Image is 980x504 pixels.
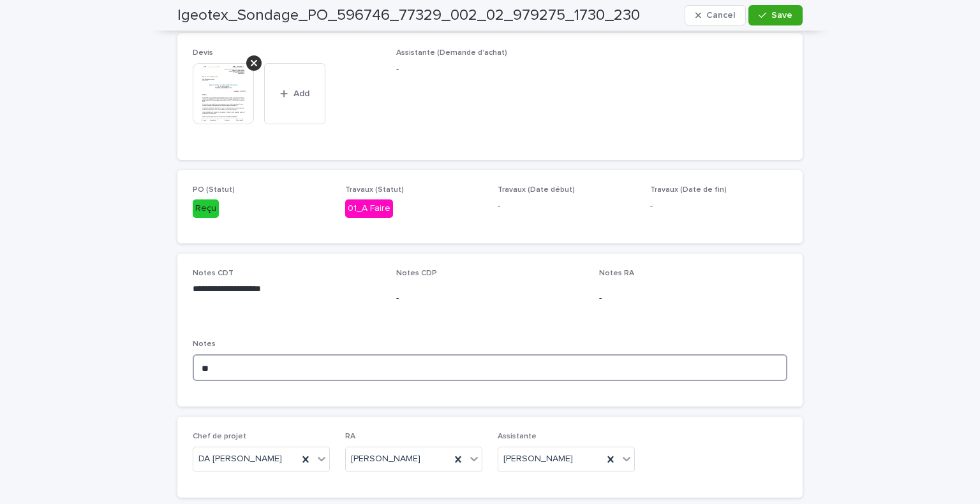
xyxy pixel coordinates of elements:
[193,270,234,277] span: Notes CDT
[599,292,787,305] p: -
[599,270,634,277] span: Notes RA
[503,452,573,466] span: [PERSON_NAME]
[293,89,309,98] span: Add
[771,11,792,20] span: Save
[264,63,325,124] button: Add
[396,270,437,277] span: Notes CDP
[396,63,584,76] p: -
[193,199,219,218] div: Reçu
[706,11,735,20] span: Cancel
[198,452,282,466] span: DA [PERSON_NAME]
[685,5,746,25] button: Cancel
[193,49,213,57] span: Devis
[498,199,635,213] p: -
[650,186,727,194] span: Travaux (Date de fin)
[345,186,404,194] span: Travaux (Statut)
[396,292,584,305] p: -
[193,340,216,348] span: Notes
[351,452,420,466] span: [PERSON_NAME]
[498,433,537,440] span: Assistante
[498,186,575,194] span: Travaux (Date début)
[345,433,355,440] span: RA
[396,49,507,57] span: Assistante (Demande d'achat)
[193,433,246,440] span: Chef de projet
[345,199,393,218] div: 01_A Faire
[193,186,235,194] span: PO (Statut)
[748,5,803,25] button: Save
[650,199,787,213] p: -
[177,6,640,25] h2: Igeotex_Sondage_PO_596746_77329_002_02_979275_1730_230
